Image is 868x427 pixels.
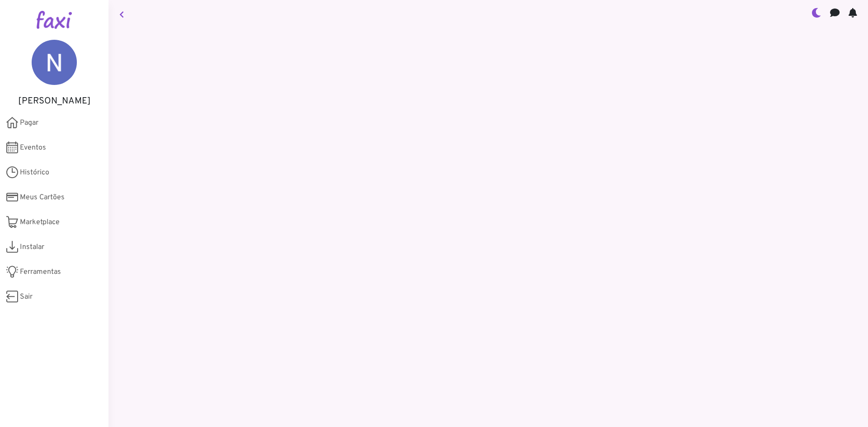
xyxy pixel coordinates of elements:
[14,96,95,107] h5: [PERSON_NAME]
[20,267,61,277] span: Ferramentas
[20,192,65,203] span: Meus Cartões
[20,167,49,178] span: Histórico
[20,217,60,228] span: Marketplace
[20,242,44,253] span: Instalar
[20,117,38,128] span: Pagar
[20,291,33,302] span: Sair
[20,142,46,153] span: Eventos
